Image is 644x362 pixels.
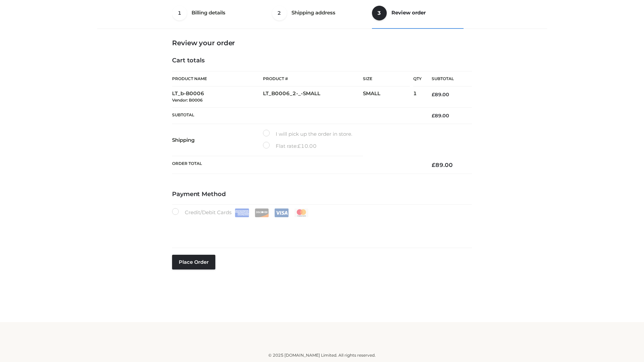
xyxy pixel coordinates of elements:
span: £ [298,143,301,149]
img: Amex [235,208,249,217]
label: I will pick up the order in store. [263,130,352,138]
td: 1 [413,86,422,108]
th: Product # [263,71,363,86]
th: Subtotal [172,107,422,124]
div: © 2025 [DOMAIN_NAME] Limited. All rights reserved. [100,352,544,359]
th: Product Name [172,71,263,86]
span: £ [432,162,435,168]
img: Mastercard [294,208,309,217]
th: Subtotal [422,71,472,86]
label: Credit/Debit Cards [172,208,309,217]
small: Vendor: B0006 [172,98,203,103]
img: Discover [255,208,269,217]
span: £ [432,113,435,119]
button: Place order [172,255,215,269]
bdi: 89.00 [432,113,449,119]
label: Flat rate: [263,142,317,150]
td: LT_B0006_2-_-SMALL [263,86,363,108]
h4: Payment Method [172,191,472,198]
th: Order Total [172,156,422,174]
bdi: 89.00 [432,92,449,98]
bdi: 89.00 [432,162,453,168]
td: SMALL [363,86,413,108]
bdi: 10.00 [298,143,317,149]
th: Size [363,71,410,86]
td: LT_b-B0006 [172,86,263,108]
iframe: Secure payment input frame [171,216,471,240]
span: £ [432,92,435,98]
h4: Cart totals [172,57,472,64]
img: Visa [274,208,289,217]
h3: Review your order [172,39,472,47]
th: Shipping [172,124,263,156]
th: Qty [413,71,422,86]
